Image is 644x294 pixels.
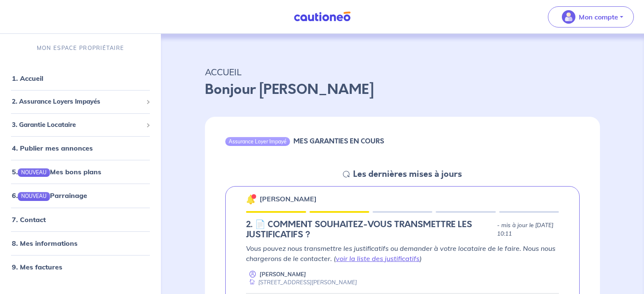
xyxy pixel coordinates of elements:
img: illu_account_valid_menu.svg [562,10,575,24]
button: illu_account_valid_menu.svgMon compte [548,6,634,27]
a: 4. Publier mes annonces [12,144,93,152]
a: 1. Accueil [12,74,43,82]
span: 3. Garantie Locataire [12,120,143,130]
p: Bonjour [PERSON_NAME] [205,80,600,100]
div: 6.NOUVEAUParrainage [3,187,158,204]
div: 5.NOUVEAUMes bons plans [3,163,158,180]
img: 🔔 [246,194,256,204]
div: Assurance Loyer Impayé [225,137,290,146]
div: 8. Mes informations [3,235,158,252]
p: - mis à jour le [DATE] 10:11 [497,221,559,238]
div: [STREET_ADDRESS][PERSON_NAME] [246,278,357,286]
div: 9. Mes factures [3,258,158,275]
p: [PERSON_NAME] [260,270,306,278]
img: Cautioneo [290,11,354,22]
span: 2. Assurance Loyers Impayés [12,97,143,107]
a: 9. Mes factures [12,263,62,271]
div: 2. Assurance Loyers Impayés [3,93,158,110]
a: 5.NOUVEAUMes bons plans [12,168,101,176]
p: MON ESPACE PROPRIÉTAIRE [37,44,124,52]
a: voir la liste des justificatifs [336,254,420,263]
div: 1. Accueil [3,70,158,87]
h6: MES GARANTIES EN COURS [293,137,384,145]
p: [PERSON_NAME] [260,194,317,204]
div: 7. Contact [3,211,158,228]
div: 4. Publier mes annonces [3,140,158,157]
h5: 2.︎ 📄 COMMENT SOUHAITEZ-VOUS TRANSMETTRE LES JUSTIFICATIFS ? [246,220,494,240]
p: Mon compte [579,12,618,22]
div: state: CHOICE-DOCUMENTS, Context: NEW,CHOOSE-CERTIFICATE,ALONE,LESSOR-DOCUMENTS [246,220,559,240]
p: ACCUEIL [205,64,600,80]
div: 3. Garantie Locataire [3,117,158,133]
p: Vous pouvez nous transmettre les justificatifs ou demander à votre locataire de le faire. Nous no... [246,243,559,264]
a: 6.NOUVEAUParrainage [12,191,87,200]
a: 8. Mes informations [12,239,77,247]
a: 7. Contact [12,215,46,224]
h5: Les dernières mises à jours [353,169,462,179]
